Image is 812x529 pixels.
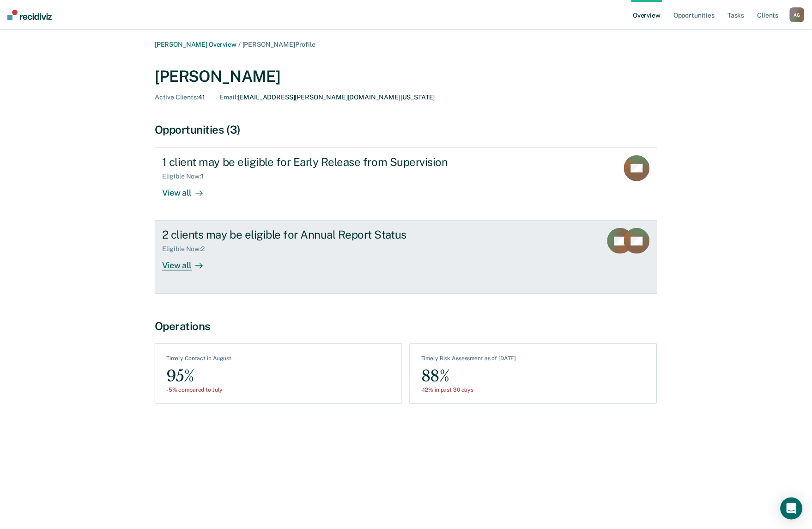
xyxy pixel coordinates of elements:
div: View all [162,180,214,198]
img: Recidiviz [7,10,52,20]
span: / [236,41,242,48]
a: 2 clients may be eligible for Annual Report StatusEligible Now:2View all [155,221,657,293]
a: 1 client may be eligible for Early Release from SupervisionEligible Now:1View all [155,148,657,221]
a: [PERSON_NAME] Overview [155,41,236,48]
div: [EMAIL_ADDRESS][PERSON_NAME][DOMAIN_NAME][US_STATE] [220,93,435,101]
div: -12% in past 30 days [421,387,516,393]
div: 41 [155,93,205,101]
div: Eligible Now : 1 [162,172,211,180]
div: Eligible Now : 2 [162,245,212,253]
div: 95% [166,366,231,387]
button: AG [790,7,805,22]
span: [PERSON_NAME] Profile [242,41,315,48]
div: [PERSON_NAME] [155,67,657,86]
span: Active Clients : [155,93,198,101]
div: Open Intercom Messenger [781,498,803,520]
div: -5% compared to July [166,387,231,393]
div: Timely Contact in August [166,355,231,365]
div: View all [162,253,214,271]
div: 1 client may be eligible for Early Release from Supervision [162,155,486,169]
div: 88% [421,366,516,387]
div: Opportunities (3) [155,123,657,136]
div: A G [790,7,805,22]
span: Email : [220,93,238,101]
div: Timely Risk Assessment as of [DATE] [421,355,516,365]
div: 2 clients may be eligible for Annual Report Status [162,228,486,241]
div: Operations [155,320,657,333]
